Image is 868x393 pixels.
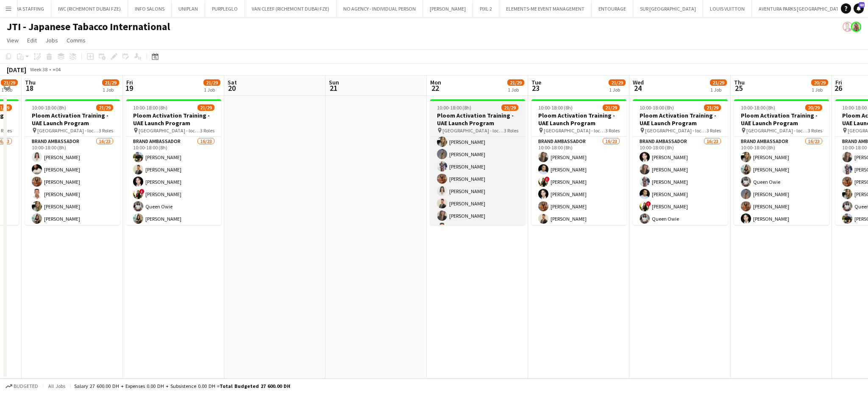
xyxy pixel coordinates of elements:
span: [GEOGRAPHIC_DATA] - locations TBC [442,127,504,134]
h3: Ploom Activation Training - UAE Launch Program [633,112,728,127]
div: 1 Job [710,87,726,93]
h3: Ploom Activation Training - UAE Launch Program [126,112,221,127]
span: 3 Roles [200,127,214,134]
span: Jobs [45,36,58,44]
app-job-card: 10:00-18:00 (8h)21/29Ploom Activation Training - UAE Launch Program [GEOGRAPHIC_DATA] - locations... [531,99,626,225]
a: Edit [24,35,40,46]
span: 40 [859,2,865,8]
div: Salary 27 600.00 DH + Expenses 0.00 DH + Subsistence 0.00 DH = [74,383,290,389]
button: Budgeted [4,382,39,391]
button: ELEMENTS-ME EVENT MANAGEMENT [499,0,592,17]
span: 21/29 [1,79,18,86]
span: 21/29 [203,79,220,86]
h3: Ploom Activation Training - UAE Launch Program [531,112,626,127]
span: Sun [329,79,339,86]
button: THA STAFFING [6,0,51,17]
app-job-card: 10:00-18:00 (8h)21/29Ploom Activation Training - UAE Launch Program [GEOGRAPHIC_DATA] - locations... [25,99,120,225]
span: ! [646,201,651,206]
span: 21/29 [198,104,214,111]
h3: Ploom Activation Training - UAE Launch Program [734,112,829,127]
span: 26 [834,83,842,93]
button: PIXL 2 [473,0,499,17]
app-card-role: [PERSON_NAME][PERSON_NAME][PERSON_NAME][PERSON_NAME][PERSON_NAME][PERSON_NAME][PERSON_NAME][PERSO... [430,72,525,372]
span: 20/29 [811,79,828,86]
span: 22 [429,83,441,93]
span: [GEOGRAPHIC_DATA] - locations TBC [139,127,200,134]
span: 18 [24,83,36,93]
span: 24 [632,83,644,93]
app-job-card: 10:00-18:00 (8h)21/29Ploom Activation Training - UAE Launch Program [GEOGRAPHIC_DATA] - locations... [430,99,525,225]
span: Comms [67,36,86,44]
button: AVENTURA PARKS [GEOGRAPHIC_DATA] [752,0,851,17]
span: Sat [228,79,237,86]
span: View [7,36,19,44]
a: 40 [854,3,864,14]
span: 3 Roles [605,127,620,134]
span: 21 [328,83,339,93]
span: 21/29 [704,104,721,111]
span: [GEOGRAPHIC_DATA] - locations TBC [746,127,808,134]
app-job-card: 10:00-18:00 (8h)20/29Ploom Activation Training - UAE Launch Program [GEOGRAPHIC_DATA] - locations... [734,99,829,225]
span: Fri [126,79,133,86]
span: Thu [25,79,36,86]
h3: Ploom Activation Training - UAE Launch Program [25,112,120,127]
span: 21/29 [603,104,620,111]
span: 3 Roles [504,127,518,134]
span: All jobs [47,383,67,389]
a: Jobs [42,35,61,46]
span: [GEOGRAPHIC_DATA] - locations TBC [645,127,707,134]
button: VAN CLEEF (RICHEMONT DUBAI FZE) [245,0,337,17]
div: +04 [53,66,61,73]
span: Total Budgeted 27 600.00 DH [220,383,290,389]
span: 3 Roles [99,127,113,134]
h1: JTI - Japanese Tabacco International [7,20,170,33]
span: Wed [633,79,644,86]
span: 20 [226,83,237,93]
button: ENTOURAGE [592,0,633,17]
span: 21/29 [609,79,626,86]
div: 1 Job [204,87,220,93]
span: 10:00-18:00 (8h) [640,104,674,111]
div: 1 Job [103,87,119,93]
span: Tue [531,79,541,86]
span: Week 38 [28,66,49,73]
span: Edit [27,36,37,44]
span: 23 [530,83,541,93]
span: Thu [734,79,745,86]
span: 19 [125,83,133,93]
span: 21/29 [507,79,524,86]
div: 1 Job [1,87,17,93]
span: 21/29 [710,79,727,86]
button: PURPLEGLO [205,0,245,17]
app-job-card: 10:00-18:00 (8h)21/29Ploom Activation Training - UAE Launch Program [GEOGRAPHIC_DATA] - locations... [126,99,221,225]
span: 3 Roles [707,127,721,134]
app-user-avatar: Viviane Melatti [851,22,861,32]
h3: Ploom Activation Training - UAE Launch Program [430,112,525,127]
app-job-card: 10:00-18:00 (8h)21/29Ploom Activation Training - UAE Launch Program [GEOGRAPHIC_DATA] - locations... [633,99,728,225]
span: ! [545,177,550,182]
span: Budgeted [14,383,38,389]
span: 21/29 [501,104,518,111]
div: [DATE] [7,65,26,74]
button: IWC (RICHEMONT DUBAI FZE) [51,0,128,17]
div: 1 Job [609,87,625,93]
span: 20/29 [805,104,822,111]
span: 3 Roles [808,127,822,134]
span: Fri [835,79,842,86]
span: 10:00-18:00 (8h) [741,104,775,111]
button: SUR [GEOGRAPHIC_DATA] [633,0,703,17]
span: 10:00-18:00 (8h) [437,104,471,111]
span: 10:00-18:00 (8h) [32,104,66,111]
button: LOUIS VUITTON [703,0,752,17]
span: [GEOGRAPHIC_DATA] - locations TBC [544,127,605,134]
span: [GEOGRAPHIC_DATA] - locations TBC [37,127,99,134]
span: Mon [430,79,441,86]
span: ! [139,189,145,194]
app-user-avatar: munjaal choksi [843,22,853,32]
span: 10:00-18:00 (8h) [538,104,573,111]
